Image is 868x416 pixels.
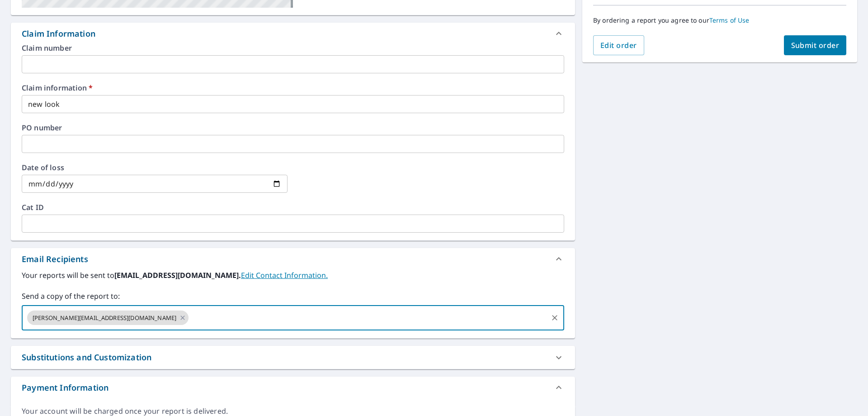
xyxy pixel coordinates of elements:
div: [PERSON_NAME][EMAIL_ADDRESS][DOMAIN_NAME] [27,311,189,325]
span: [PERSON_NAME][EMAIL_ADDRESS][DOMAIN_NAME] [27,314,182,322]
div: Substitutions and Customization [11,346,575,369]
span: Submit order [791,40,840,50]
button: Submit order [784,35,847,55]
p: By ordering a report you agree to our [593,16,846,24]
div: Email Recipients [22,253,88,265]
a: EditContactInfo [241,270,328,280]
label: Your reports will be sent to [22,270,564,281]
label: Cat ID [22,204,564,211]
button: Clear [548,311,561,324]
div: Claim Information [22,28,95,40]
div: Payment Information [22,382,108,394]
div: Email Recipients [11,248,575,270]
a: Terms of Use [709,16,750,24]
label: Send a copy of the report to: [22,291,564,301]
label: Claim number [22,44,564,52]
label: Claim information [22,84,564,91]
div: Substitutions and Customization [22,351,151,363]
div: Claim Information [11,23,575,44]
label: PO number [22,124,564,131]
span: Edit order [600,40,637,50]
label: Date of loss [22,164,288,171]
button: Edit order [593,35,644,55]
b: [EMAIL_ADDRESS][DOMAIN_NAME]. [114,270,241,280]
div: Payment Information [11,377,575,398]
